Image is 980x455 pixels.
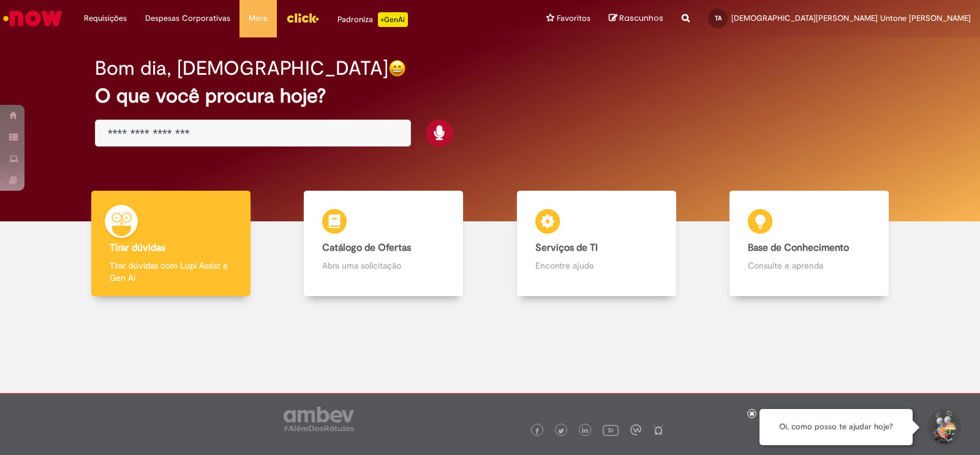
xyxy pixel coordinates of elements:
[286,9,319,27] img: click_logo_yellow_360x200.png
[84,12,127,25] span: Requisições
[64,191,277,297] a: Tirar dúvidas Tirar dúvidas com Lupi Assist e Gen Ai
[284,407,354,431] img: logo_footer_ambev_rotulo_gray.png
[534,428,540,434] img: logo_footer_facebook.png
[145,12,230,25] span: Despesas Corporativas
[759,409,913,445] div: Oi, como posso te ajudar hoje?
[582,427,588,435] img: logo_footer_linkedin.png
[378,12,408,27] p: +GenAi
[535,259,658,272] p: Encontre ajuda
[748,259,870,272] p: Consulte e aprenda
[322,259,445,272] p: Abra uma solicitação
[703,191,916,297] a: Base de Conhecimento Consulte e aprenda
[249,12,268,25] span: More
[337,12,408,27] div: Padroniza
[535,242,598,254] b: Serviços de TI
[925,409,962,446] button: Iniciar Conversa de Suporte
[630,424,641,435] img: logo_footer_workplace.png
[653,424,664,435] img: logo_footer_naosei.png
[731,13,971,23] span: [DEMOGRAPHIC_DATA][PERSON_NAME] Untone [PERSON_NAME]
[110,242,165,254] b: Tirar dúvidas
[95,58,388,79] h2: Bom dia, [DEMOGRAPHIC_DATA]
[388,59,406,77] img: happy-face.png
[715,14,722,22] span: TA
[322,242,411,254] b: Catálogo de Ofertas
[1,6,64,31] img: ServiceNow
[277,191,491,297] a: Catálogo de Ofertas Abra uma solicitação
[95,85,885,107] h2: O que você procura hoje?
[110,259,232,284] p: Tirar dúvidas com Lupi Assist e Gen Ai
[557,12,590,25] span: Favoritos
[558,428,564,434] img: logo_footer_twitter.png
[609,13,663,25] a: Rascunhos
[603,422,619,438] img: logo_footer_youtube.png
[490,191,703,297] a: Serviços de TI Encontre ajuda
[748,242,849,254] b: Base de Conhecimento
[619,12,663,24] span: Rascunhos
